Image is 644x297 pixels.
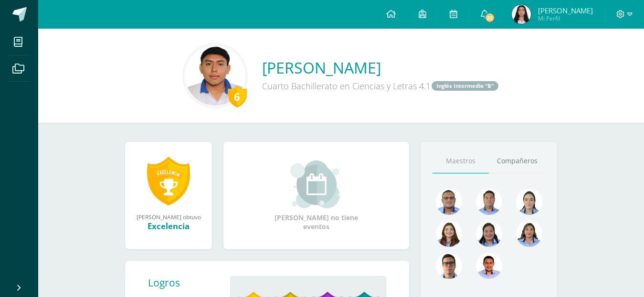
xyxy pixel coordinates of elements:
img: cc0c97458428ff7fb5cd31c6f23e5075.png [476,253,502,279]
div: 6 [228,85,247,107]
div: Logros [148,276,222,289]
img: a01a7cb88695f208475393b266728c8f.png [512,5,531,24]
div: [PERSON_NAME] obtuvo [135,213,202,221]
img: a9adb280a5deb02de052525b0213cdb9.png [436,221,462,247]
span: 22 [485,12,495,23]
div: [PERSON_NAME] no tiene eventos [269,160,364,231]
a: Maestros [433,149,489,173]
img: 99962f3fa423c9b8099341731b303440.png [436,189,462,215]
img: 2ac039123ac5bd71a02663c3aa063ac8.png [476,189,502,215]
img: event_small.png [290,160,342,208]
div: Excelencia [135,221,202,232]
img: 72fdff6db23ea16c182e3ba03ce826f1.png [516,221,542,247]
div: Cuarto Bachillerato en Ciencias y Letras 4.1 [262,78,499,94]
span: [PERSON_NAME] [538,6,593,15]
a: Inglés Intermedio "B" [432,81,498,90]
a: [PERSON_NAME] [262,57,499,78]
img: b3275fa016b95109afc471d3b448d7ac.png [436,253,462,279]
img: 375aecfb130304131abdbe7791f44736.png [516,189,542,215]
img: 4a7f7f1a360f3d8e2a3425f4c4febaf9.png [476,221,502,247]
span: Mi Perfil [538,14,593,22]
img: 724933f34d07de89937eab17980c70a2.png [185,46,245,106]
a: Compañeros [489,149,545,173]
